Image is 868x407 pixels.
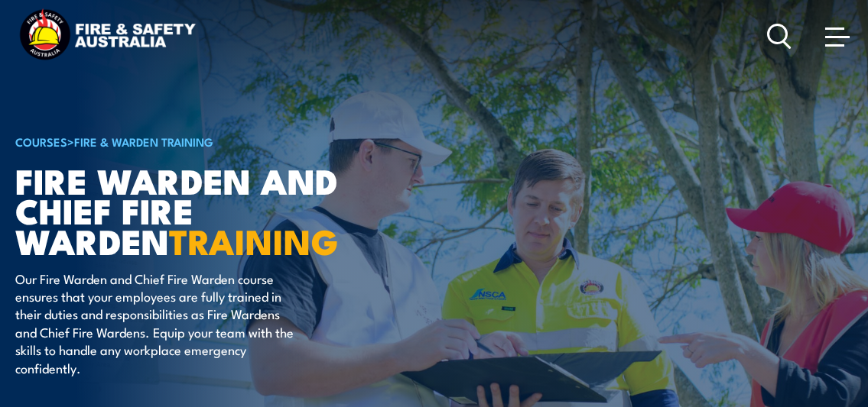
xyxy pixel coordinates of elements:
a: COURSES [15,133,67,150]
p: Our Fire Warden and Chief Fire Warden course ensures that your employees are fully trained in the... [15,270,294,376]
strong: TRAINING [169,214,339,266]
a: Fire & Warden Training [74,133,213,150]
h6: > [15,132,393,150]
h1: Fire Warden and Chief Fire Warden [15,165,393,254]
